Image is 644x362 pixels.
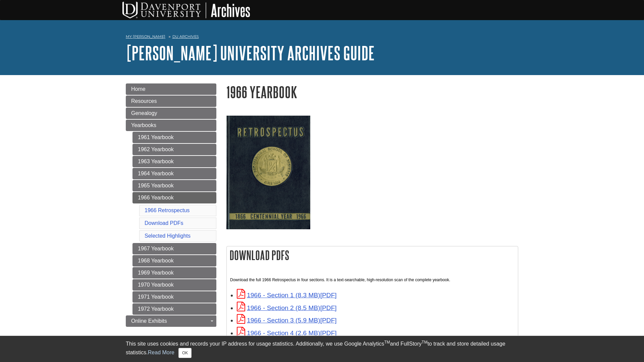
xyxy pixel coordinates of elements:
[132,144,216,155] a: 1962 Yearbook
[131,110,157,116] span: Genealogy
[132,156,216,167] a: 1963 Yearbook
[227,246,518,264] h2: Download PDFs
[126,83,216,95] a: Home
[132,180,216,191] a: 1965 Yearbook
[126,315,216,327] a: Online Exhibits
[122,2,250,18] img: DU Archives
[132,132,216,143] a: 1961 Yearbook
[131,98,157,104] span: Resources
[226,83,518,101] h1: 1966 Yearbook
[384,340,390,345] sup: TM
[132,303,216,315] a: 1972 Yearbook
[237,304,337,311] a: Link opens in new window
[132,192,216,203] a: 1966 Yearbook
[237,292,337,299] a: Link opens in new window
[132,267,216,279] a: 1969 Yearbook
[178,348,192,358] button: Close
[131,86,146,92] span: Home
[230,278,450,282] span: Download the full 1966 Retrospectus in four sections. It is a text-searchable, high-resolution sc...
[132,243,216,254] a: 1967 Yearbook
[145,233,191,239] a: Selected Highlights
[237,329,337,337] a: Link opens in new window
[126,340,518,358] div: This site uses cookies and records your IP address for usage statistics. Additionally, we use Goo...
[126,43,375,63] a: [PERSON_NAME] University Archives Guide
[126,108,216,119] a: Genealogy
[126,32,518,43] nav: breadcrumb
[126,83,216,327] div: Guide Page Menu
[126,34,165,40] a: My [PERSON_NAME]
[132,291,216,303] a: 1971 Yearbook
[226,116,310,229] img: 1966 Retrospectus Yearbook Cover
[145,207,190,213] a: 1966 Retrospectus
[131,318,167,324] span: Online Exhibits
[422,340,427,345] sup: TM
[126,96,216,107] a: Resources
[132,168,216,179] a: 1964 Yearbook
[237,317,337,324] a: Link opens in new window
[131,122,156,128] span: Yearbooks
[132,279,216,291] a: 1970 Yearbook
[148,350,174,355] a: Read More
[172,34,199,39] a: DU Archives
[126,120,216,131] a: Yearbooks
[132,255,216,266] a: 1968 Yearbook
[145,220,183,226] a: Download PDFs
